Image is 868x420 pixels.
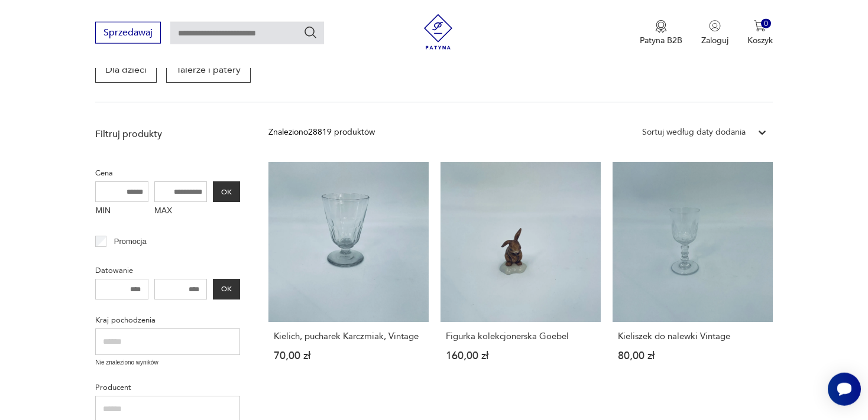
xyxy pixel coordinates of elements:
p: Kraj pochodzenia [95,314,240,327]
p: Koszyk [747,35,773,46]
p: Datowanie [95,264,240,277]
img: Patyna - sklep z meblami i dekoracjami vintage [420,14,456,50]
a: Dla dzieci [95,57,157,83]
p: Promocja [114,235,147,248]
label: MIN [95,202,148,221]
h3: Kielich, pucharek Karczmiak, Vintage [274,331,423,341]
h3: Kieliszek do nalewki Vintage [618,331,767,341]
iframe: Smartsupp widget button [828,373,861,406]
button: 0Koszyk [747,20,773,46]
p: Filtruj produkty [95,128,240,141]
p: 160,00 zł [446,351,595,361]
button: Zaloguj [701,20,728,46]
img: Ikonka użytkownika [709,20,721,32]
p: Zaloguj [701,35,728,46]
button: Patyna B2B [640,20,682,46]
p: Cena [95,167,240,180]
p: Producent [95,381,240,394]
p: 70,00 zł [274,351,423,361]
p: Nie znaleziono wyników [95,358,240,367]
img: Ikona medalu [655,20,667,33]
button: Sprzedawaj [95,22,161,44]
a: Ikona medaluPatyna B2B [640,20,682,46]
a: Kieliszek do nalewki VintageKieliszek do nalewki Vintage80,00 zł [613,162,773,384]
a: Kielich, pucharek Karczmiak, VintageKielich, pucharek Karczmiak, Vintage70,00 zł [268,162,429,384]
a: Sprzedawaj [95,30,161,38]
div: 0 [761,19,771,29]
div: Sortuj według daty dodania [642,126,746,139]
button: OK [213,181,240,202]
p: Patyna B2B [640,35,682,46]
button: OK [213,279,240,299]
p: 80,00 zł [618,351,767,361]
a: Talerze i patery [166,57,251,83]
button: Szukaj [303,25,318,40]
label: MAX [154,202,208,221]
h3: Figurka kolekcjonerska Goebel [446,331,595,341]
div: Znaleziono 28819 produktów [268,126,375,139]
img: Ikona koszyka [754,20,766,32]
a: Figurka kolekcjonerska GoebelFigurka kolekcjonerska Goebel160,00 zł [441,162,601,384]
